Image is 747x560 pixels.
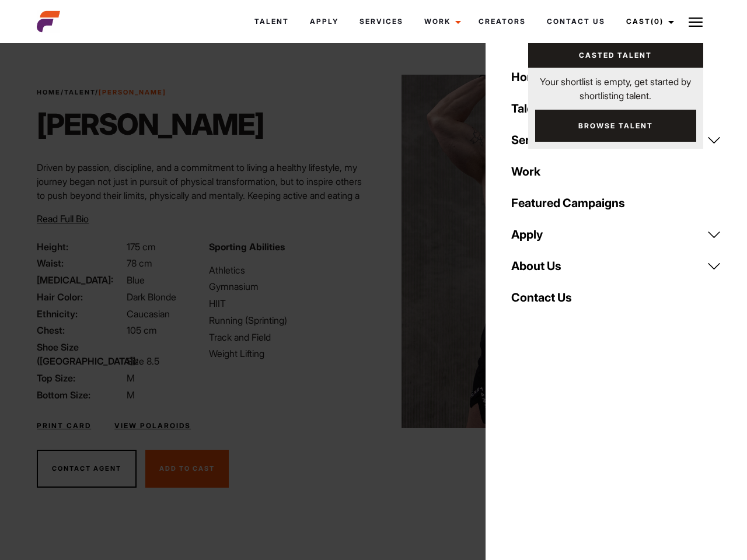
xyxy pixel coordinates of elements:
li: Weight Lifting [209,346,366,360]
button: Add To Cast [145,450,229,488]
button: Contact Agent [37,450,137,488]
li: Running (Sprinting) [209,313,366,327]
span: Dark Blonde [127,291,176,303]
span: Top Size: [37,371,124,385]
h1: [PERSON_NAME] [37,107,264,142]
li: HIIT [209,296,366,310]
span: M [127,372,135,384]
a: About Us [504,250,728,282]
span: Height: [37,240,124,254]
p: Your shortlist is empty, get started by shortlisting talent. [528,68,703,103]
li: Gymnasium [209,279,366,293]
a: Services [504,124,728,156]
span: 175 cm [127,241,156,253]
a: Creators [468,6,536,37]
strong: [PERSON_NAME] [99,88,166,96]
span: Ethnicity: [37,307,124,321]
span: Caucasian [127,308,170,320]
a: Contact Us [504,282,728,313]
a: View Polaroids [114,421,191,431]
a: Talent [504,93,728,124]
a: Cast(0) [616,6,681,37]
img: cropped-aefm-brand-fav-22-square.png [37,10,60,33]
span: (0) [651,17,664,26]
button: Read Full Bio [37,212,89,226]
a: Print Card [37,421,91,431]
span: Chest: [37,323,124,337]
a: Work [414,6,468,37]
a: Talent [244,6,299,37]
span: 105 cm [127,324,157,336]
span: Bottom Size: [37,388,124,402]
a: Talent [64,88,95,96]
span: Hair Color: [37,290,124,304]
strong: Sporting Abilities [209,241,285,253]
a: Featured Campaigns [504,187,728,219]
a: Home [37,88,61,96]
span: Size 8.5 [127,355,159,367]
a: Apply [299,6,349,37]
li: Athletics [209,263,366,277]
a: Services [349,6,414,37]
span: 78 cm [127,257,152,269]
span: / / [37,87,166,97]
a: Work [504,156,728,187]
span: Add To Cast [159,464,215,473]
a: Home [504,61,728,93]
span: Shoe Size ([GEOGRAPHIC_DATA]): [37,340,124,368]
img: Burger icon [689,15,703,29]
a: Contact Us [536,6,616,37]
span: [MEDICAL_DATA]: [37,273,124,287]
a: Browse Talent [535,110,696,142]
span: Read Full Bio [37,213,89,225]
span: Blue [127,274,145,286]
a: Apply [504,219,728,250]
li: Track and Field [209,330,366,344]
p: Driven by passion, discipline, and a commitment to living a healthy lifestyle, my journey began n... [37,160,366,230]
a: Casted Talent [528,43,703,68]
span: Waist: [37,256,124,270]
span: M [127,389,135,401]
